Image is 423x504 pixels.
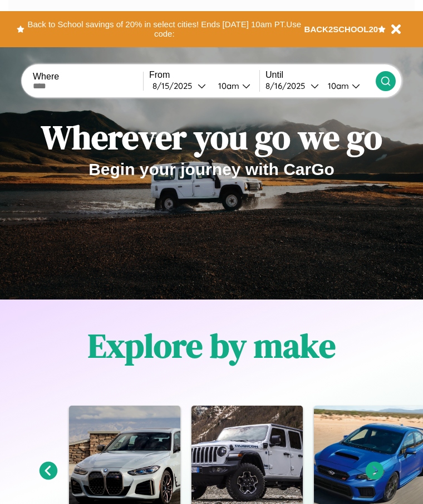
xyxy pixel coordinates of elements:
b: BACK2SCHOOL20 [304,24,378,34]
label: Until [265,70,376,80]
button: 8/15/2025 [149,80,209,92]
label: From [149,70,259,80]
div: 8 / 15 / 2025 [153,81,198,91]
h1: Explore by make [88,323,336,368]
div: 10am [213,81,242,91]
label: Where [33,72,143,82]
div: 8 / 16 / 2025 [265,81,311,91]
button: Back to School savings of 20% in select cities! Ends [DATE] 10am PT.Use code: [24,17,304,42]
button: 10am [319,80,376,92]
button: 10am [209,80,259,92]
div: 10am [322,81,352,91]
